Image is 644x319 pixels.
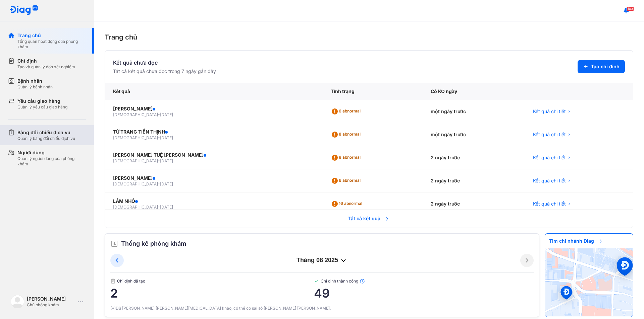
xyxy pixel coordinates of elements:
[17,78,53,84] div: Bệnh nhân
[158,112,160,117] span: -
[9,5,38,16] img: logo
[17,84,53,90] div: Quản lý bệnh nhân
[113,158,158,163] span: [DEMOGRAPHIC_DATA]
[17,32,86,39] div: Trang chủ
[113,198,315,205] div: LÂM NHỎ
[545,234,607,248] span: Tìm chi nhánh Diag
[533,201,566,207] span: Kết quả chi tiết
[158,205,160,210] span: -
[331,106,363,117] div: 6 abnormal
[113,129,315,135] div: TỪ TRANG TIẾN THỊNH
[314,278,534,284] span: Chỉ định thành công
[110,305,534,311] div: (*)Dữ [PERSON_NAME] [PERSON_NAME][MEDICAL_DATA] khảo, có thể có sai số [PERSON_NAME] [PERSON_NAME].
[27,302,75,308] div: Chủ phòng khám
[160,158,173,163] span: [DATE]
[113,181,158,186] span: [DEMOGRAPHIC_DATA]
[314,278,319,284] img: checked-green.01cc79e0.svg
[110,278,314,284] span: Chỉ định đã tạo
[17,39,86,50] div: Tổng quan hoạt động của phòng khám
[17,129,75,136] div: Bảng đối chiếu dịch vụ
[113,175,315,181] div: [PERSON_NAME]
[160,205,173,210] span: [DATE]
[591,63,620,70] span: Tạo chỉ định
[423,192,525,216] div: 2 ngày trước
[105,32,633,42] div: Trang chủ
[17,64,75,70] div: Tạo và quản lý đơn xét nghiệm
[17,104,67,110] div: Quản lý yêu cầu giao hàng
[113,105,315,112] div: [PERSON_NAME]
[158,181,160,186] span: -
[533,154,566,161] span: Kết quả chi tiết
[17,136,75,141] div: Quản lý bảng đối chiếu dịch vụ
[533,108,566,115] span: Kết quả chi tiết
[331,198,365,209] div: 16 abnormal
[113,135,158,140] span: [DEMOGRAPHIC_DATA]
[578,60,625,73] button: Tạo chỉ định
[360,278,365,284] img: info.7e716105.svg
[113,152,315,158] div: [PERSON_NAME] TUỆ [PERSON_NAME]
[17,98,67,104] div: Yêu cầu giao hàng
[533,177,566,184] span: Kết quả chi tiết
[17,149,86,156] div: Người dùng
[331,152,363,163] div: 8 abnormal
[110,287,314,300] span: 2
[423,146,525,169] div: 2 ngày trước
[158,158,160,163] span: -
[113,68,216,75] div: Tất cả kết quả chưa đọc trong 7 ngày gần đây
[113,205,158,210] span: [DEMOGRAPHIC_DATA]
[314,287,534,300] span: 49
[110,240,118,248] img: order.5a6da16c.svg
[533,131,566,138] span: Kết quả chi tiết
[331,175,363,186] div: 6 abnormal
[423,83,525,100] div: Có KQ ngày
[105,83,323,100] div: Kết quả
[423,123,525,146] div: một ngày trước
[423,169,525,192] div: 2 ngày trước
[160,112,173,117] span: [DATE]
[11,295,24,308] img: logo
[158,135,160,140] span: -
[627,6,634,11] span: 103
[323,83,423,100] div: Tình trạng
[160,181,173,186] span: [DATE]
[27,296,75,302] div: [PERSON_NAME]
[17,156,86,167] div: Quản lý người dùng của phòng khám
[160,135,173,140] span: [DATE]
[423,100,525,123] div: một ngày trước
[113,59,216,67] div: Kết quả chưa đọc
[331,129,363,140] div: 8 abnormal
[124,256,520,264] div: tháng 08 2025
[121,239,186,248] span: Thống kê phòng khám
[113,112,158,117] span: [DEMOGRAPHIC_DATA]
[110,278,116,284] img: document.50c4cfd0.svg
[344,211,394,226] span: Tất cả kết quả
[17,58,75,64] div: Chỉ định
